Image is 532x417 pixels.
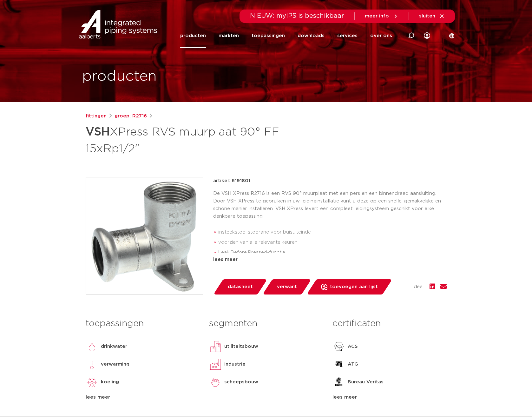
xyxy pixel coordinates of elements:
[180,23,392,48] nav: Menu
[209,376,222,388] img: scheepsbouw
[86,126,110,138] strong: VSH
[218,248,447,258] li: Leak Before Pressed-functie
[86,317,200,330] h3: toepassingen
[218,237,447,248] li: voorzien van alle relevante keuren
[224,378,258,386] p: scheepsbouw
[370,23,392,48] a: over ons
[101,378,119,386] p: koeling
[218,227,447,237] li: insteekstop: stoprand voor buisuiteinde
[332,394,446,401] div: lees meer
[228,282,253,292] span: datasheet
[252,23,285,48] a: toepassingen
[219,23,239,48] a: markten
[277,282,297,292] span: verwant
[337,23,358,48] a: services
[209,317,323,330] h3: segmenten
[86,358,98,371] img: verwarming
[213,190,447,220] p: De VSH XPress R2716 is een RVS 90° muurplaat met een pers en een binnendraad aansluiting. Door VS...
[86,340,98,353] img: drinkwater
[348,361,358,368] p: ATG
[298,23,325,48] a: downloads
[419,13,445,19] a: sluiten
[348,343,358,350] p: ACS
[101,361,129,368] p: verwarming
[332,358,345,371] img: ATG
[332,340,345,353] img: ACS
[365,14,389,18] span: meer info
[332,376,345,388] img: Bureau Veritas
[86,112,107,120] a: fittingen
[224,343,258,350] p: utiliteitsbouw
[414,283,424,291] span: deel:
[348,378,384,386] p: Bureau Veritas
[209,358,222,371] img: industrie
[250,13,344,19] span: NIEUW: myIPS is beschikbaar
[82,66,157,87] h1: producten
[209,340,222,353] img: utiliteitsbouw
[213,177,250,185] p: artikel: 6191801
[419,14,435,18] span: sluiten
[115,112,147,120] a: groep: R2716
[101,343,127,350] p: drinkwater
[86,376,98,388] img: koeling
[332,317,446,330] h3: certificaten
[262,279,311,295] a: verwant
[86,177,203,294] img: Product Image for VSH XPress RVS muurplaat 90° FF 15xRp1/2"
[86,122,324,157] h1: XPress RVS muurplaat 90° FF 15xRp1/2"
[224,361,246,368] p: industrie
[86,394,200,401] div: lees meer
[365,13,398,19] a: meer info
[213,279,267,295] a: datasheet
[180,23,206,48] a: producten
[330,282,378,292] span: toevoegen aan lijst
[213,256,447,263] div: lees meer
